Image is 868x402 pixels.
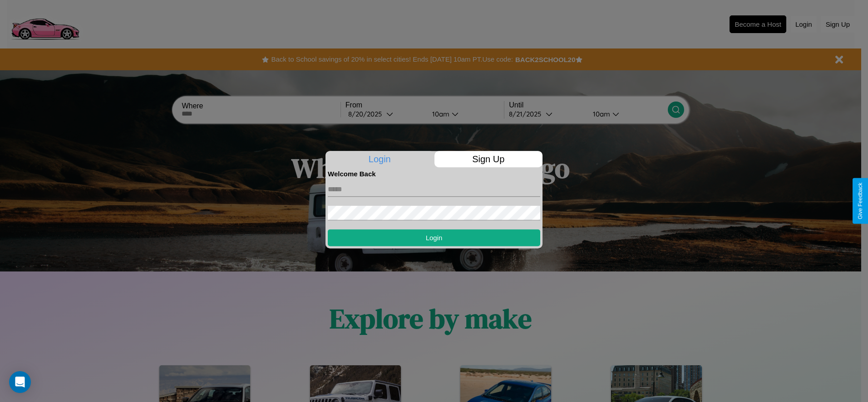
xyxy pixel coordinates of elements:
p: Login [325,151,434,167]
div: Give Feedback [857,183,863,219]
div: Open Intercom Messenger [9,371,31,393]
button: Login [328,229,540,246]
h4: Welcome Back [328,170,540,178]
p: Sign Up [434,151,543,167]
